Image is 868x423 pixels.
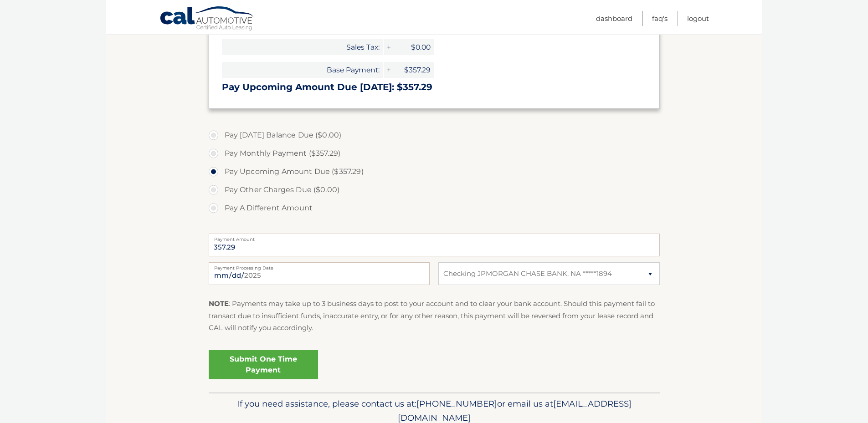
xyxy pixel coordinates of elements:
[393,39,434,55] span: $0.00
[222,39,383,55] span: Sales Tax:
[209,299,229,308] strong: NOTE
[384,39,393,55] span: +
[209,234,660,256] input: Payment Amount
[209,262,430,285] input: Payment Date
[209,350,318,379] a: Submit One Time Payment
[209,163,660,181] label: Pay Upcoming Amount Due ($357.29)
[209,298,660,334] p: : Payments may take up to 3 business days to post to your account and to clear your bank account....
[209,181,660,199] label: Pay Other Charges Due ($0.00)
[209,144,660,163] label: Pay Monthly Payment ($357.29)
[393,62,434,78] span: $357.29
[416,398,497,409] span: [PHONE_NUMBER]
[222,62,383,78] span: Base Payment:
[687,11,709,26] a: Logout
[209,234,660,241] label: Payment Amount
[209,126,660,144] label: Pay [DATE] Balance Due ($0.00)
[209,199,660,217] label: Pay A Different Amount
[159,6,255,32] a: Cal Automotive
[222,82,647,93] h3: Pay Upcoming Amount Due [DATE]: $357.29
[596,11,632,26] a: Dashboard
[209,262,430,270] label: Payment Processing Date
[652,11,668,26] a: FAQ's
[384,62,393,78] span: +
